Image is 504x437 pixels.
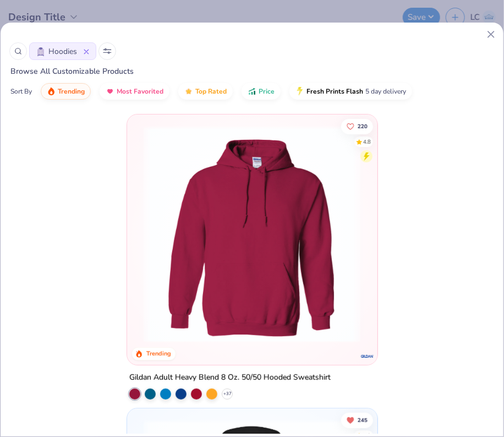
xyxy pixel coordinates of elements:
[341,119,373,134] button: Like
[223,391,232,397] span: + 37
[1,66,134,77] span: Browse All Customizable Products
[195,87,227,96] span: Top Rated
[47,87,56,96] img: trending.gif
[178,83,233,100] button: Top Rated
[29,42,96,60] button: HoodiesHoodies
[289,83,412,100] button: Fresh Prints Flash5 day delivery
[138,125,366,343] img: 01756b78-01f6-4cc6-8d8a-3c30c1a0c8ac
[36,47,45,56] img: Hoodies
[100,83,169,100] button: Most Favorited
[41,83,91,100] button: Trending
[184,87,193,96] img: TopRated.gif
[259,87,275,96] span: Price
[360,349,374,363] img: Gildan logo
[106,87,114,96] img: most_fav.gif
[358,417,368,423] span: 245
[10,86,32,96] div: Sort By
[242,83,281,100] button: Price
[358,124,368,129] span: 220
[295,87,304,96] img: flash.gif
[341,412,373,428] button: Unlike
[306,87,363,96] span: Fresh Prints Flash
[98,42,116,60] button: Sort Popup Button
[48,46,77,57] span: Hoodies
[129,371,331,385] div: Gildan Adult Heavy Blend 8 Oz. 50/50 Hooded Sweatshirt
[363,138,371,146] div: 4.8
[58,87,85,96] span: Trending
[365,85,406,98] span: 5 day delivery
[117,87,163,96] span: Most Favorited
